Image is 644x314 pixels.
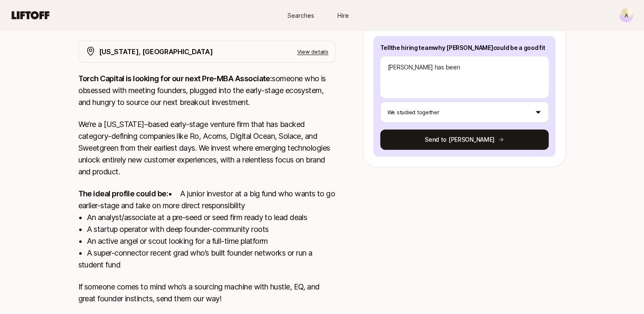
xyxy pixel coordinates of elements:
p: A [625,10,628,20]
button: Send to [PERSON_NAME] [380,129,549,150]
p: • A junior investor at a big fund who wants to go earlier-stage and take on more direct responsib... [78,188,336,271]
strong: The ideal profile could be: [78,189,168,198]
strong: Torch Capital is looking for our next Pre-MBA Associate: [78,74,272,83]
button: A [619,8,634,23]
p: View details [297,47,329,56]
p: Tell the hiring team why [PERSON_NAME] could be a good fit [380,43,549,53]
a: Searches [280,8,322,23]
textarea: [PERSON_NAME] has been [380,56,549,98]
span: Searches [287,11,314,20]
p: [US_STATE], [GEOGRAPHIC_DATA] [99,46,213,57]
span: Hire [337,11,349,20]
a: Hire [322,8,365,23]
p: someone who is obsessed with meeting founders, plugged into the early-stage ecosystem, and hungry... [78,73,336,108]
p: We’re a [US_STATE]–based early-stage venture firm that has backed category-defining companies lik... [78,118,336,178]
p: If someone comes to mind who’s a sourcing machine with hustle, EQ, and great founder instincts, s... [78,281,336,305]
